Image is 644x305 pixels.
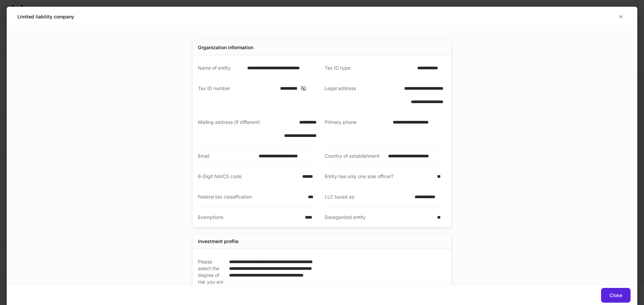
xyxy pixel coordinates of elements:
[325,173,433,180] div: Entity has only one sole officer?
[601,288,631,303] button: Close
[198,85,276,105] div: Tax ID number
[198,194,304,200] div: Federal tax classification
[198,119,268,139] div: Mailing address (if different)
[198,153,255,159] div: Email
[198,173,298,180] div: 6-Digit NAICS code
[198,44,253,51] div: Organization information
[17,13,74,20] h5: Limited liability company
[325,214,433,221] div: Disregarded entity
[609,293,622,298] div: Close
[325,194,411,200] div: LLC taxed as:
[325,85,383,105] div: Legal address
[325,153,384,159] div: Country of establishment
[325,119,389,139] div: Primary phone
[198,238,238,245] div: Investment profile
[198,65,243,71] div: Name of entity
[198,214,301,221] div: Exemptions
[325,65,413,71] div: Tax ID type:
